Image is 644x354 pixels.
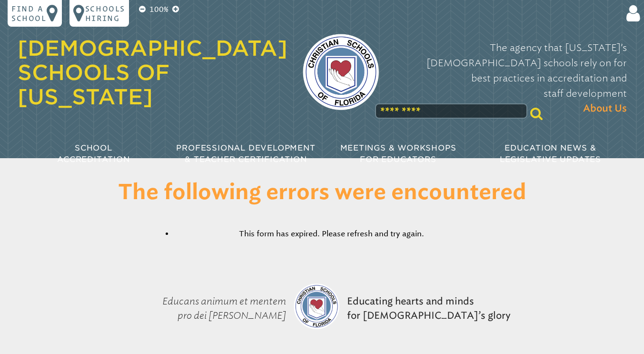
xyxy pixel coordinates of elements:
[303,34,379,110] img: csf-logo-web-colors.png
[174,228,490,240] li: This form has expired. Please refresh and try again.
[343,270,515,346] p: Educating hearts and minds for [DEMOGRAPHIC_DATA]’s glory
[176,143,315,164] span: Professional Development & Teacher Certification
[18,36,287,109] a: [DEMOGRAPHIC_DATA] Schools of [US_STATE]
[394,40,627,116] p: The agency that [US_STATE]’s [DEMOGRAPHIC_DATA] schools rely on for best practices in accreditati...
[500,143,601,164] span: Education News & Legislative Updates
[57,143,129,164] span: School Accreditation
[294,283,339,329] img: csf-logo-web-colors.png
[85,4,125,23] p: Schools Hiring
[78,181,567,205] h1: The following errors were encountered
[11,4,47,23] p: Find a school
[583,101,627,116] span: About Us
[340,143,456,164] span: Meetings & Workshops for Educators
[148,4,170,15] p: 100%
[130,270,290,346] p: Educans animum et mentem pro dei [PERSON_NAME]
